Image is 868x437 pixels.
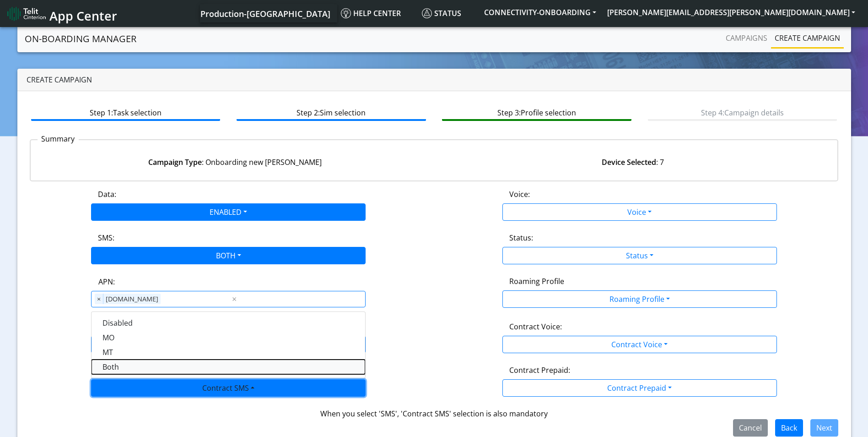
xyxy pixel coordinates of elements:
[95,294,103,305] span: ×
[775,419,803,437] button: Back
[237,104,426,121] btn: Step 2: Sim selection
[502,379,777,397] button: Contract Prepaid
[502,336,777,353] button: Contract Voice
[442,104,631,121] btn: Step 3: Profile selection
[502,247,777,264] button: Status
[92,330,365,345] button: MO
[98,276,115,287] label: APN:
[479,4,602,21] button: CONNECTIVITY-ONBOARDING
[148,157,202,167] strong: Campaign Type
[36,157,434,168] div: : Onboarding new [PERSON_NAME]
[91,311,366,378] div: ENABLED
[733,419,768,437] button: Cancel
[103,294,161,305] span: [DOMAIN_NAME]
[98,232,114,243] label: SMS:
[92,345,365,360] button: MT
[92,360,365,374] button: Both
[341,8,351,18] img: knowledge.svg
[422,8,461,18] span: Status
[509,365,570,376] label: Contract Prepaid:
[722,29,771,47] a: Campaigns
[434,157,832,168] div: : 7
[418,4,479,22] a: Status
[38,133,79,144] p: Summary
[92,316,365,330] button: Disabled
[200,4,330,22] a: Your current platform instance
[509,189,530,200] label: Voice:
[509,232,533,243] label: Status:
[502,203,777,221] button: Voice
[509,276,564,287] label: Roaming Profile
[602,4,861,21] button: [PERSON_NAME][EMAIL_ADDRESS][PERSON_NAME][DOMAIN_NAME]
[502,290,777,308] button: Roaming Profile
[30,408,839,419] div: When you select 'SMS', 'Contract SMS' selection is also mandatory
[17,69,851,91] div: Create campaign
[422,8,432,18] img: status.svg
[648,104,837,121] btn: Step 4: Campaign details
[509,321,562,332] label: Contract Voice:
[337,4,418,22] a: Help center
[771,29,844,47] a: Create campaign
[200,8,330,19] span: Production-[GEOGRAPHIC_DATA]
[91,203,366,221] button: ENABLED
[31,104,220,121] btn: Step 1: Task selection
[91,247,366,264] button: BOTH
[341,8,401,18] span: Help center
[231,294,238,305] span: Clear all
[91,379,366,397] button: Contract SMS
[49,7,117,24] span: App Center
[98,189,116,200] label: Data:
[810,419,838,437] button: Next
[7,4,116,23] a: App Center
[25,30,136,48] a: On-Boarding Manager
[7,6,46,21] img: logo-telit-cinterion-gw-new.png
[602,157,656,167] strong: Device Selected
